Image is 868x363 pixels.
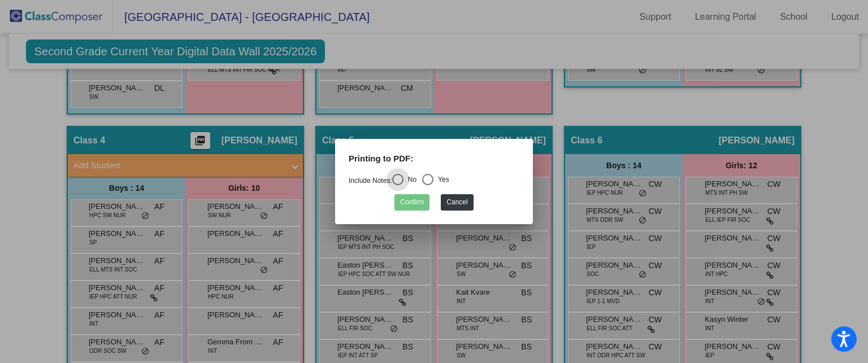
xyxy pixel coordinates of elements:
mat-radio-group: Select an option [349,177,449,185]
div: No [403,174,416,185]
label: Printing to PDF: [349,152,413,165]
button: Confirm [394,194,429,211]
a: Include Notes: [349,177,392,185]
button: Cancel [441,194,473,211]
div: Yes [433,174,449,185]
